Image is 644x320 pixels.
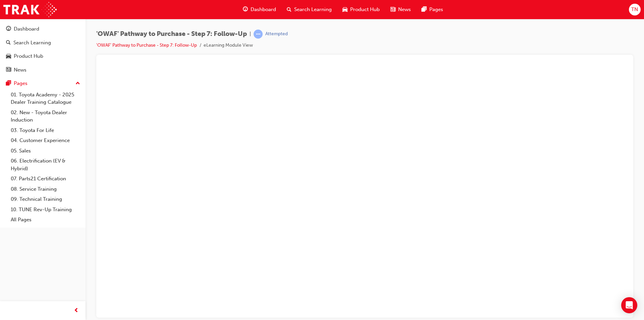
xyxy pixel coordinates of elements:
[3,77,83,90] button: Pages
[250,30,251,38] span: |
[8,156,83,174] a: 06. Electrification (EV & Hybrid)
[8,174,83,184] a: 07. Parts21 Certification
[287,5,291,14] span: search-icon
[251,6,276,13] span: Dashboard
[8,107,83,125] a: 02. New - Toyota Dealer Induction
[429,6,443,13] span: Pages
[8,135,83,146] a: 04. Customer Experience
[342,5,347,14] span: car-icon
[74,307,79,315] span: prev-icon
[96,42,197,48] a: 'OWAF' Pathway to Purchase - Step 7: Follow-Up
[204,42,253,49] li: eLearning Module View
[3,50,83,62] a: Product Hub
[3,23,83,35] a: Dashboard
[281,3,337,16] a: search-iconSearch Learning
[8,184,83,194] a: 08. Service Training
[3,64,83,76] a: News
[416,3,448,16] a: pages-iconPages
[6,67,11,73] span: news-icon
[631,6,638,13] span: TN
[337,3,385,16] a: car-iconProduct Hub
[6,53,11,59] span: car-icon
[422,5,427,14] span: pages-icon
[385,3,416,16] a: news-iconNews
[14,25,39,33] div: Dashboard
[3,2,57,17] img: Trak
[254,30,263,39] span: learningRecordVerb_ATTEMPT-icon
[8,194,83,204] a: 09. Technical Training
[6,26,11,32] span: guage-icon
[75,79,80,88] span: up-icon
[390,5,395,14] span: news-icon
[14,52,43,60] div: Product Hub
[8,215,83,225] a: All Pages
[294,6,332,13] span: Search Learning
[96,30,247,38] span: 'OWAF' Pathway to Purchase - Step 7: Follow-Up
[621,297,637,313] div: Open Intercom Messenger
[3,37,83,49] a: Search Learning
[350,6,380,13] span: Product Hub
[6,81,11,87] span: pages-icon
[6,40,11,46] span: search-icon
[243,5,248,14] span: guage-icon
[8,90,83,107] a: 01. Toyota Academy - 2025 Dealer Training Catalogue
[13,39,51,47] div: Search Learning
[14,80,28,87] div: Pages
[398,6,411,13] span: News
[265,31,288,37] div: Attempted
[8,125,83,136] a: 03. Toyota For Life
[14,66,26,74] div: News
[3,21,83,77] button: DashboardSearch LearningProduct HubNews
[8,146,83,156] a: 05. Sales
[8,204,83,215] a: 10. TUNE Rev-Up Training
[629,4,641,15] button: TN
[237,3,281,16] a: guage-iconDashboard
